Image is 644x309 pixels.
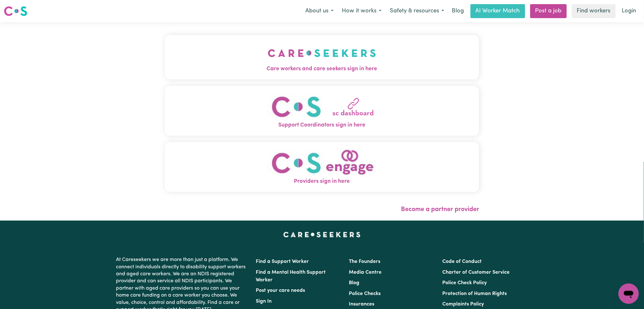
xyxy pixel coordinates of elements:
a: Find workers [572,4,616,18]
a: Police Checks [349,291,381,296]
a: Become a partner provider [401,206,479,213]
a: Find a Support Worker [256,259,309,264]
button: Providers sign in here [165,142,479,192]
a: Code of Conduct [442,259,482,264]
img: Careseekers logo [4,5,27,17]
a: Media Centre [349,270,382,275]
a: The Founders [349,259,381,264]
a: Complaints Policy [442,302,484,307]
a: Post your care needs [256,288,305,293]
a: Careseekers home page [283,232,361,237]
a: Charter of Customer Service [442,270,510,275]
a: AI Worker Match [471,4,525,18]
span: Providers sign in here [165,177,479,186]
a: Blog [448,4,468,18]
button: About us [301,4,338,18]
button: Care workers and care seekers sign in here [165,35,479,79]
button: Safety & resources [386,4,448,18]
a: Protection of Human Rights [442,291,507,296]
a: Sign In [256,299,272,304]
a: Blog [349,280,360,285]
a: Post a job [530,4,567,18]
span: Care workers and care seekers sign in here [165,65,479,73]
a: Find a Mental Health Support Worker [256,270,326,283]
a: Insurances [349,302,375,307]
button: Support Coordinators sign in here [165,86,479,136]
a: Police Check Policy [442,280,487,285]
a: Careseekers logo [4,4,27,18]
button: How it works [338,4,386,18]
iframe: Button to launch messaging window [619,284,639,304]
a: Login [618,4,640,18]
span: Support Coordinators sign in here [165,121,479,129]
